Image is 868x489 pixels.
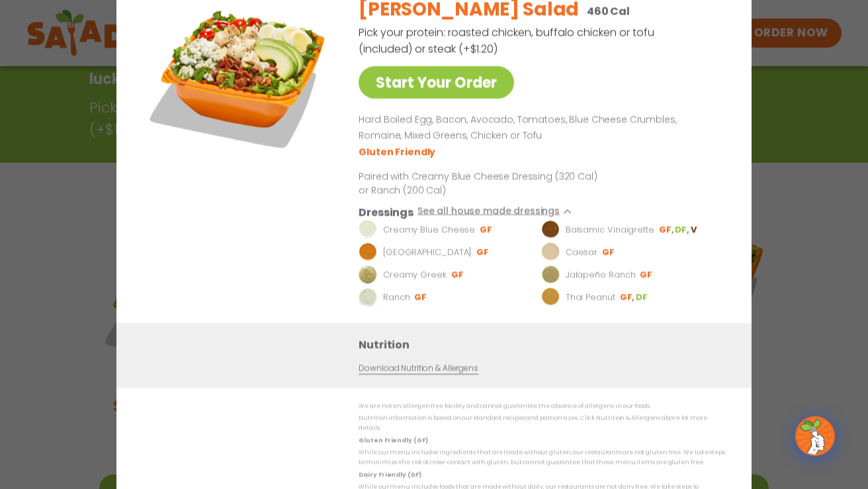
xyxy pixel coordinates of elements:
a: Download Nutrition & Allergens [359,361,478,374]
li: V [691,223,698,235]
a: Start Your Order [359,66,514,99]
p: Balsamic Vinaigrette [566,222,654,236]
p: Thai Peanut [566,290,615,303]
li: GF [476,245,490,257]
h3: Dressings [359,203,413,220]
p: While our menu includes ingredients that are made without gluten, our restaurants are not gluten ... [359,447,725,468]
p: Nutrition information is based on our standard recipes and portion sizes. Click Nutrition & Aller... [359,413,725,433]
p: We are not an allergen free facility and cannot guarantee the absence of allergens in our foods. [359,401,725,411]
li: GF [602,245,616,257]
strong: Dairy Friendly (DF) [359,470,421,478]
img: Dressing preview image for Thai Peanut [541,287,560,306]
li: GF [620,290,636,302]
li: DF [675,223,690,235]
button: See all house made dressings [417,203,578,220]
li: GF [659,223,675,235]
strong: Gluten Friendly (GF) [359,435,427,443]
img: Dressing preview image for Caesar [541,242,560,261]
p: Paired with Creamy Blue Cheese Dressing (320 Cal) or Ranch (200 Cal) [359,169,603,197]
p: [GEOGRAPHIC_DATA] [383,245,472,258]
p: Creamy Greek [383,267,447,281]
img: Dressing preview image for Ranch [359,287,377,306]
p: Jalapeño Ranch [566,267,636,281]
h3: Nutrition [359,335,732,352]
p: Ranch [383,290,410,303]
p: Caesar [566,245,597,258]
img: wpChatIcon [797,418,834,455]
img: Dressing preview image for Creamy Blue Cheese [359,220,377,238]
p: Creamy Blue Cheese [383,222,475,236]
img: Dressing preview image for Balsamic Vinaigrette [541,220,560,238]
li: GF [414,290,428,302]
img: Dressing preview image for Jalapeño Ranch [541,265,560,283]
li: GF [640,268,654,280]
li: DF [636,290,649,302]
p: 460 Cal [587,3,630,19]
p: Pick your protein: roasted chicken, buffalo chicken or tofu (included) or steak (+$1.20) [359,24,656,57]
img: Dressing preview image for Creamy Greek [359,265,377,283]
li: GF [451,268,465,280]
img: Dressing preview image for BBQ Ranch [359,242,377,261]
p: Hard Boiled Egg, Bacon, Avocado, Tomatoes, Blue Cheese Crumbles, Romaine, Mixed Greens, Chicken o... [359,112,720,144]
li: Gluten Friendly [359,144,437,158]
li: GF [480,223,494,235]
